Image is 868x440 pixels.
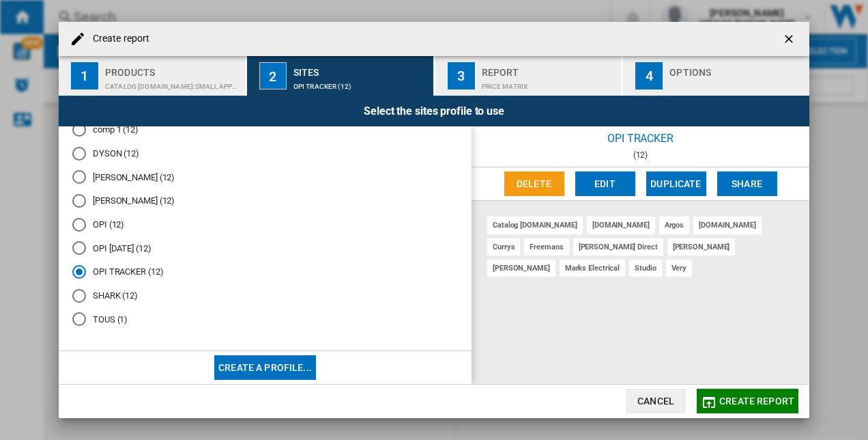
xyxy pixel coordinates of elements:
button: Duplicate [646,171,706,196]
md-radio-button: HENRY (12) [72,171,458,184]
md-radio-button: TOUS (1) [72,313,458,326]
button: getI18NText('BUTTONS.CLOSE_DIALOG') [777,25,804,53]
div: [DOMAIN_NAME] [693,217,762,234]
div: [PERSON_NAME] [667,238,736,256]
div: Sites [293,61,428,76]
div: CATALOG [DOMAIN_NAME]:Small appliances [105,76,240,90]
button: 3 Report Price Matrix [435,56,623,96]
button: 1 Products CATALOG [DOMAIN_NAME]:Small appliances [59,56,246,96]
div: argos [659,217,690,234]
div: [PERSON_NAME] direct [573,238,663,256]
md-radio-button: HOOVER (12) [72,195,458,208]
div: 2 [259,62,287,90]
button: Cancel [626,389,686,413]
div: Options [669,61,804,76]
div: [DOMAIN_NAME] [587,217,655,234]
div: [PERSON_NAME] [487,260,555,277]
ng-md-icon: getI18NText('BUTTONS.CLOSE_DIALOG') [782,32,798,49]
md-radio-button: OPI (12) [72,218,458,231]
md-radio-button: DYSON (12) [72,147,458,160]
div: 1 [71,62,98,90]
div: marks electrical [560,260,625,277]
button: Create a profile... [214,355,316,380]
div: studio [629,260,661,277]
div: currys [487,238,520,256]
div: (12) [472,150,809,160]
button: 2 Sites OPI TRACKER (12) [247,56,435,96]
h4: Create report [86,32,149,46]
div: OPI TRACKER [472,126,809,150]
md-radio-button: OPI 26.09.25 (12) [72,242,458,255]
div: freemans [524,238,568,256]
div: OPI TRACKER (12) [293,76,428,90]
div: 3 [448,62,475,90]
div: catalog [DOMAIN_NAME] [487,217,583,234]
div: Report [482,61,616,76]
md-radio-button: OPI TRACKER (12) [72,266,458,279]
md-radio-button: comp 1 (12) [72,124,458,137]
span: Create report [719,396,794,407]
button: Edit [575,171,635,196]
div: very [666,260,693,277]
button: Delete [504,171,564,196]
button: Create report [697,389,798,413]
md-radio-button: SHARK (12) [72,289,458,302]
div: 4 [635,62,663,90]
button: Share [717,171,777,196]
button: 4 Options [623,56,809,96]
div: Select the sites profile to use [59,96,809,126]
div: Price Matrix [482,76,616,90]
div: Products [105,61,240,76]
